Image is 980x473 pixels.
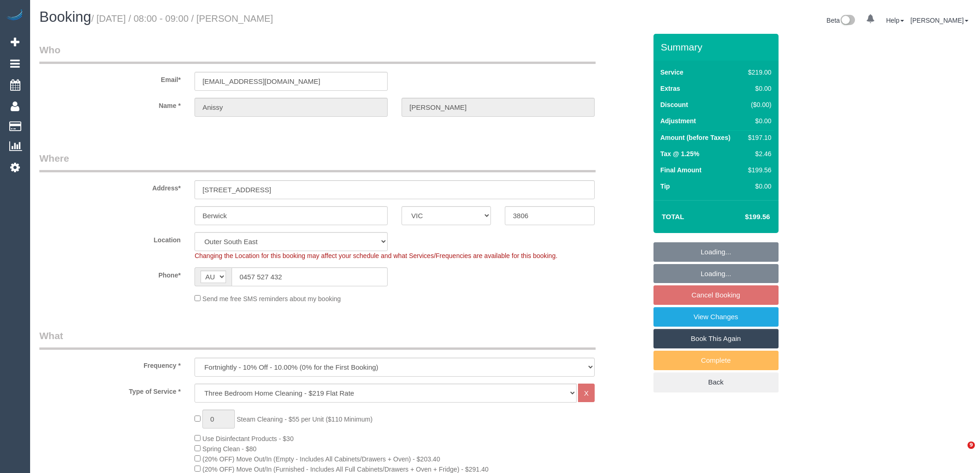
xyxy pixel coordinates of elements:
a: View Changes [653,307,779,327]
label: Amount (before Taxes) [660,133,730,142]
label: Phone* [32,267,188,280]
label: Discount [660,100,688,109]
span: Send me free SMS reminders about my booking [202,295,341,303]
label: Tip [660,182,670,191]
div: $199.56 [744,165,771,175]
h4: $199.56 [717,213,770,221]
input: Last Name* [402,98,595,117]
label: Email* [32,72,188,84]
div: $219.00 [744,68,771,77]
a: [PERSON_NAME] [911,17,968,24]
input: Phone* [232,267,388,286]
label: Address* [32,180,188,193]
span: (20% OFF) Move Out/In (Empty - Includes All Cabinets/Drawers + Oven) - $203.40 [202,455,440,463]
label: Extras [660,84,680,93]
input: First Name* [195,98,388,117]
span: 9 [967,441,975,449]
h3: Summary [661,42,774,52]
span: Use Disinfectant Products - $30 [202,435,294,442]
span: Steam Cleaning - $55 per Unit ($110 Minimum) [237,416,372,423]
div: $0.00 [744,84,771,93]
input: Suburb* [195,206,388,225]
label: Final Amount [660,165,702,175]
div: $197.10 [744,133,771,142]
label: Service [660,68,684,77]
div: $2.46 [744,149,771,158]
label: Tax @ 1.25% [660,149,699,158]
legend: Where [39,151,596,172]
div: $0.00 [744,182,771,191]
strong: Total [662,213,685,221]
input: Email* [195,72,388,91]
span: Spring Clean - $80 [202,445,257,453]
label: Name * [32,98,188,110]
a: Back [653,372,779,392]
span: Booking [39,9,91,25]
input: Post Code* [505,206,594,225]
legend: What [39,329,596,350]
img: New interface [840,15,855,27]
legend: Who [39,43,596,64]
label: Location [32,232,188,245]
div: $0.00 [744,116,771,126]
a: Book This Again [653,329,779,348]
label: Frequency * [32,358,188,370]
iframe: Intercom live chat [949,441,971,464]
a: Help [886,17,904,24]
label: Adjustment [660,116,696,126]
label: Type of Service * [32,384,188,396]
div: ($0.00) [744,100,771,109]
span: (20% OFF) Move Out/In (Furnished - Includes All Full Cabinets/Drawers + Oven + Fridge) - $291.40 [202,466,489,473]
a: Beta [827,17,855,24]
small: / [DATE] / 08:00 - 09:00 / [PERSON_NAME] [91,13,273,24]
span: Changing the Location for this booking may affect your schedule and what Services/Frequencies are... [195,252,557,259]
img: Automaid Logo [6,9,24,22]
